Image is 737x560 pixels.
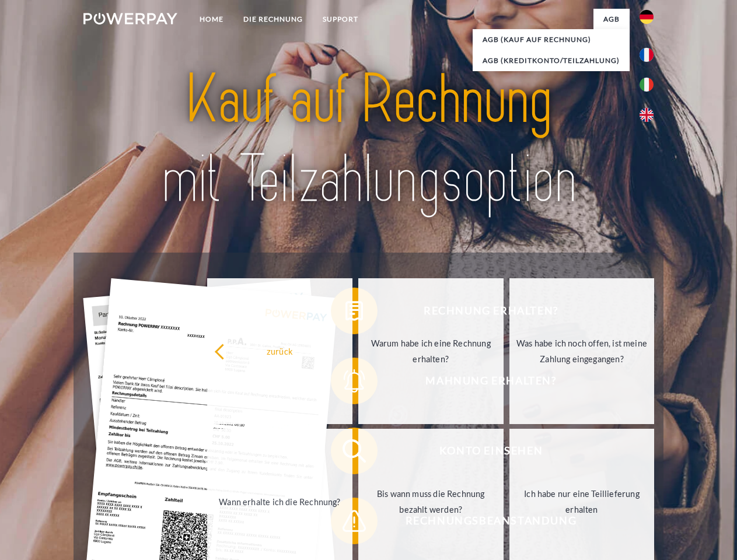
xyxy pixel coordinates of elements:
img: title-powerpay_de.svg [111,56,626,223]
a: DIE RECHNUNG [233,9,313,30]
div: zurück [214,343,345,359]
img: it [640,78,654,92]
div: Bis wann muss die Rechnung bezahlt werden? [365,486,497,517]
div: Warum habe ich eine Rechnung erhalten? [365,335,497,367]
a: AGB (Kreditkonto/Teilzahlung) [473,50,630,71]
a: Was habe ich noch offen, ist meine Zahlung eingegangen? [509,278,655,424]
div: Ich habe nur eine Teillieferung erhalten [516,486,648,517]
img: logo-powerpay-white.svg [83,13,177,24]
div: Wann erhalte ich die Rechnung? [214,494,345,509]
img: en [640,108,654,122]
a: agb [593,9,630,30]
a: AGB (Kauf auf Rechnung) [473,29,630,50]
img: de [640,10,654,24]
img: fr [640,48,654,62]
div: Was habe ich noch offen, ist meine Zahlung eingegangen? [516,335,648,367]
a: SUPPORT [313,9,368,30]
a: Home [190,9,233,30]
